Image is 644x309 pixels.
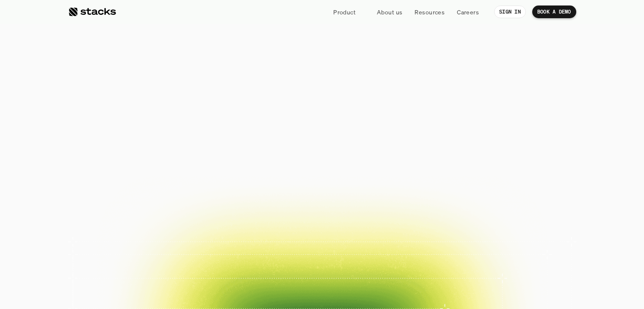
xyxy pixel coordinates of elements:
[386,63,475,99] span: close.
[377,8,402,17] p: About us
[372,4,407,19] a: About us
[537,9,571,15] p: BOOK A DEMO
[169,63,233,99] span: The
[333,8,356,17] p: Product
[221,99,422,135] span: Reimagined.
[457,8,479,17] p: Careers
[238,180,312,200] a: BOOK A DEMO
[316,180,406,200] a: EXPLORE PRODUCT
[240,63,379,99] span: financial
[330,184,392,196] p: EXPLORE PRODUCT
[252,184,298,196] p: BOOK A DEMO
[409,4,450,19] a: Resources
[499,9,521,15] p: SIGN IN
[452,4,484,19] a: Careers
[532,6,576,18] a: BOOK A DEMO
[415,8,445,17] p: Resources
[494,6,526,18] a: SIGN IN
[221,145,423,170] p: Close your books faster, smarter, and risk-free with Stacks, the AI tool for accounting teams.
